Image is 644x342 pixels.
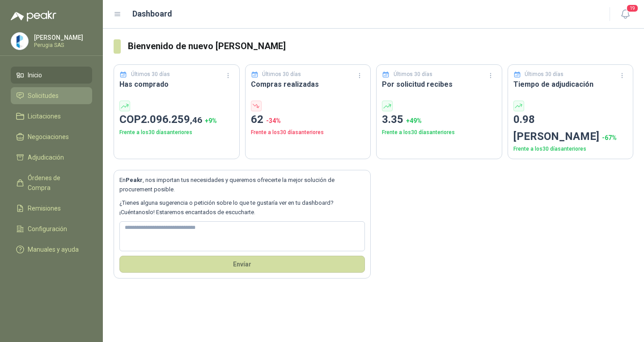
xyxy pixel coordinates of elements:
[119,128,234,137] p: Frente a los 30 días anteriores
[190,115,202,125] span: ,46
[617,6,633,22] button: 19
[11,67,92,84] a: Inicio
[119,198,365,217] p: ¿Tienes alguna sugerencia o petición sobre lo que te gustaría ver en tu dashboard? ¡Cuéntanoslo! ...
[119,79,234,90] h3: Has comprado
[34,34,90,41] p: [PERSON_NAME]
[262,70,301,79] p: Últimos 30 días
[406,117,422,124] span: + 49 %
[28,132,69,142] span: Negociaciones
[11,11,56,21] img: Logo peakr
[119,256,365,273] button: Envíar
[602,134,617,141] span: -67 %
[513,145,628,153] p: Frente a los 30 días anteriores
[119,111,234,128] p: COP
[132,8,172,20] h1: Dashboard
[11,108,92,125] a: Licitaciones
[11,220,92,237] a: Configuración
[11,128,92,145] a: Negociaciones
[266,117,281,124] span: -34 %
[251,111,365,128] p: 62
[28,91,59,101] span: Solicitudes
[28,173,84,193] span: Órdenes de Compra
[34,42,90,48] p: Perugia SAS
[28,224,67,234] span: Configuración
[513,111,628,145] p: 0.98 [PERSON_NAME]
[382,128,496,137] p: Frente a los 30 días anteriores
[382,111,496,128] p: 3.35
[28,203,61,213] span: Remisiones
[251,128,365,137] p: Frente a los 30 días anteriores
[119,176,365,194] p: En , nos importan tus necesidades y queremos ofrecerte la mejor solución de procurement posible.
[11,33,28,50] img: Company Logo
[525,70,563,79] p: Últimos 30 días
[28,152,64,162] span: Adjudicación
[251,79,365,90] h3: Compras realizadas
[394,70,432,79] p: Últimos 30 días
[126,177,143,183] b: Peakr
[128,39,633,53] h3: Bienvenido de nuevo [PERSON_NAME]
[28,111,61,121] span: Licitaciones
[205,117,217,124] span: + 9 %
[11,149,92,166] a: Adjudicación
[11,87,92,104] a: Solicitudes
[141,113,202,126] span: 2.096.259
[11,241,92,258] a: Manuales y ayuda
[11,169,92,196] a: Órdenes de Compra
[28,70,42,80] span: Inicio
[11,200,92,217] a: Remisiones
[28,245,79,254] span: Manuales y ayuda
[382,79,496,90] h3: Por solicitud recibes
[513,79,628,90] h3: Tiempo de adjudicación
[626,4,639,13] span: 19
[131,70,170,79] p: Últimos 30 días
